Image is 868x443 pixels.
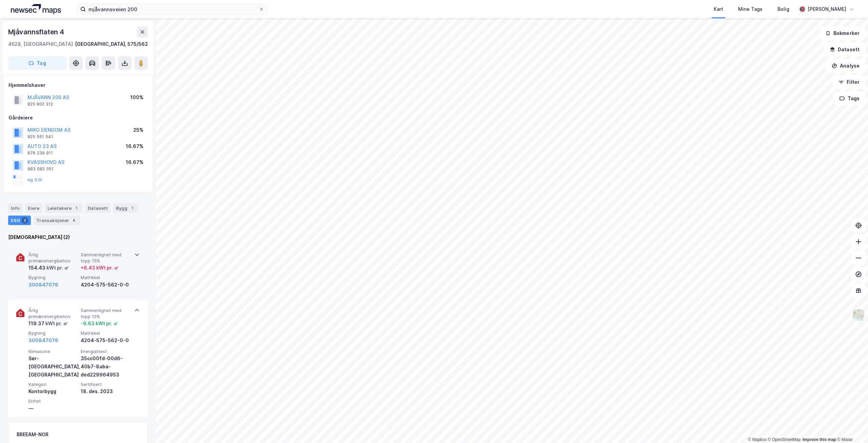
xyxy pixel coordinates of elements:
span: Årlig primærenergibehov [28,252,78,264]
div: 4204-575-562-0-0 [81,281,130,289]
div: 983 082 351 [27,166,54,172]
div: ESG [8,216,31,225]
div: 100% [130,93,143,101]
div: Gårdeiere [8,114,147,122]
div: BREEAM-NOR [17,430,48,439]
div: Bygg [113,203,138,213]
div: 25% [133,126,143,134]
div: 1 [129,205,136,211]
div: Hjemmelshaver [8,81,147,89]
img: Z [852,309,865,321]
span: Enhet [28,398,78,404]
div: 154.43 [28,264,69,272]
div: Kontorbygg [28,387,78,395]
span: Energiattest [81,349,130,354]
div: kWt pr. ㎡ [45,264,69,272]
span: Årlig primærenergibehov [28,308,78,319]
span: Sammenlignet med topp 15% [81,252,130,264]
button: Analyse [826,59,865,73]
div: Info [8,203,22,213]
div: 825 802 312 [27,101,53,107]
span: Matrikkel [81,330,130,336]
div: — [28,404,78,412]
div: 2 [21,217,28,224]
input: Søk på adresse, matrikkel, gårdeiere, leietakere eller personer [86,4,259,14]
div: 1 [73,205,80,211]
div: 18. des. 2023 [81,387,130,395]
div: Mine Tags [738,5,763,13]
div: Bolig [777,5,789,13]
div: 925 561 541 [27,134,53,140]
button: 300847076 [28,336,58,345]
button: Filter [833,75,865,89]
div: 16.67% [126,142,143,150]
div: [GEOGRAPHIC_DATA], 575/562 [75,40,148,48]
button: Tags [834,92,865,105]
span: Bygning [28,330,78,336]
div: 35cc00fd-00d6-40b7-8aba-ded229964953 [81,354,130,379]
div: Kontrollprogram for chat [834,410,868,443]
div: 976 239 911 [27,150,53,156]
div: kWt pr. ㎡ [44,319,68,328]
img: logo.a4113a55bc3d86da70a041830d287a7e.svg [11,4,61,14]
div: Eiere [25,203,42,213]
div: + 6.43 kWt pr. ㎡ [81,264,119,272]
span: Klimasone [28,349,78,354]
div: Sør-[GEOGRAPHIC_DATA], [GEOGRAPHIC_DATA] [28,354,78,379]
div: 4 [71,217,77,224]
a: Mapbox [748,437,767,442]
iframe: Chat Widget [834,410,868,443]
div: 4204-575-562-0-0 [81,336,130,345]
div: -9.63 kWt pr. ㎡ [81,319,118,328]
span: Matrikkel [81,275,130,280]
div: 4628, [GEOGRAPHIC_DATA] [8,40,73,48]
span: Sertifisert [81,382,130,387]
div: Datasett [85,203,111,213]
button: Bokmerker [820,26,865,40]
div: Leietakere [45,203,82,213]
div: [DEMOGRAPHIC_DATA] (2) [8,233,148,241]
div: Kart [714,5,723,13]
a: Improve this map [803,437,836,442]
div: Mjåvannsflaten 4 [8,26,65,37]
span: Kategori [28,382,78,387]
button: Tag [8,56,66,70]
button: Datasett [824,43,865,56]
div: 16.67% [126,158,143,166]
span: Sammenlignet med topp 15% [81,308,130,319]
div: [PERSON_NAME] [808,5,846,13]
div: Transaksjoner [34,216,80,225]
button: 300847076 [28,281,58,289]
div: 119.37 [28,319,68,328]
span: Bygning [28,275,78,280]
a: OpenStreetMap [768,437,801,442]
